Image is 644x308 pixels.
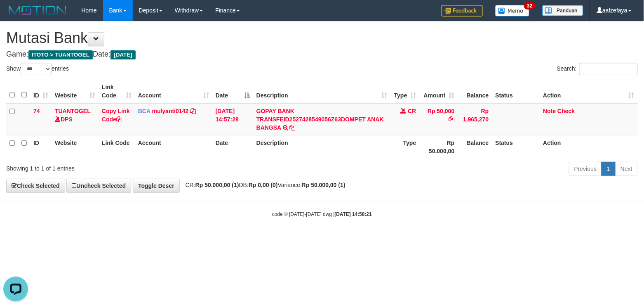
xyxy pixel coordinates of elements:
a: 1 [602,162,616,176]
th: Status [492,80,540,103]
th: Action: activate to sort column ascending [540,80,638,103]
a: Copy Link Code [102,108,130,123]
th: Balance [458,135,492,159]
a: Previous [569,162,602,176]
a: Check Selected [6,179,65,193]
img: Button%20Memo.svg [495,5,530,17]
a: Uncheck Selected [66,179,131,193]
a: TUANTOGEL [55,108,91,114]
span: 74 [33,108,40,114]
h1: Mutasi Bank [6,30,638,46]
img: Feedback.jpg [442,5,483,17]
a: Copy Rp 50,000 to clipboard [449,116,455,123]
a: Copy mulyanti0142 to clipboard [190,108,196,114]
th: Status [492,135,540,159]
th: Action [540,135,638,159]
th: Date [212,135,253,159]
span: CR [408,108,416,114]
strong: Rp 0,00 (0) [249,182,278,188]
span: 32 [524,2,535,9]
input: Search: [579,63,638,75]
th: Link Code [99,135,135,159]
td: [DATE] 14:57:28 [212,103,253,135]
span: CR: DB: Variance: [181,182,346,188]
span: ITOTO > TUANTOGEL [28,50,93,59]
th: Link Code: activate to sort column ascending [99,80,135,103]
h4: Game: Date: [6,50,638,59]
span: [DATE] [110,50,136,59]
img: panduan.png [542,5,583,16]
small: code © [DATE]-[DATE] dwg | [272,211,372,217]
div: Showing 1 to 1 of 1 entries [6,161,262,173]
th: Website: activate to sort column ascending [52,80,99,103]
th: Description [253,135,391,159]
th: Date: activate to sort column descending [212,80,253,103]
strong: Rp 50.000,00 (1) [302,182,346,188]
select: Showentries [21,63,52,75]
a: mulyanti0142 [152,108,189,114]
th: Website [52,135,99,159]
a: Note [543,108,556,114]
th: Account [135,135,212,159]
th: Amount: activate to sort column ascending [420,80,458,103]
a: Next [615,162,638,176]
img: MOTION_logo.png [6,4,69,17]
td: Rp 50,000 [420,103,458,135]
th: Description: activate to sort column ascending [253,80,391,103]
strong: [DATE] 14:58:21 [335,211,372,217]
span: BCA [138,108,150,114]
th: ID [30,135,52,159]
td: DPS [52,103,99,135]
td: Rp 1,965,270 [458,103,492,135]
th: Balance [458,80,492,103]
th: Rp 50.000,00 [420,135,458,159]
a: Toggle Descr [133,179,180,193]
a: GOPAY BANK TRANSFEID2527428549056Z63DOMPET ANAK BANGSA [256,108,384,131]
a: Check [557,108,575,114]
label: Search: [557,63,638,75]
label: Show entries [6,63,69,75]
th: Account: activate to sort column ascending [135,80,212,103]
button: Open LiveChat chat widget [3,3,28,28]
a: Copy GOPAY BANK TRANSFEID2527428549056Z63DOMPET ANAK BANGSA to clipboard [290,124,296,131]
strong: Rp 50.000,00 (1) [195,182,239,188]
th: Type: activate to sort column ascending [391,80,420,103]
th: Type [391,135,420,159]
th: ID: activate to sort column ascending [30,80,52,103]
